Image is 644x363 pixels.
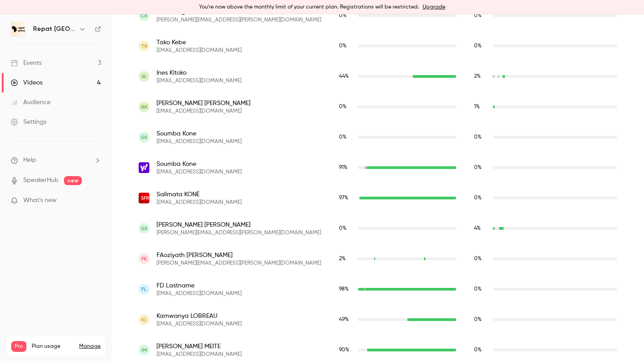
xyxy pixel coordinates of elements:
[339,317,349,322] span: 49 %
[339,347,349,353] span: 90 %
[474,13,482,18] span: 0 %
[11,341,26,352] span: Pro
[130,61,626,92] div: ineskitoko@gmail.com
[130,304,626,335] div: kamwanya@hotmail.fr
[11,22,25,36] img: Repat Africa
[157,47,241,54] span: [EMAIL_ADDRESS][DOMAIN_NAME]
[157,321,241,328] span: [EMAIL_ADDRESS][DOMAIN_NAME]
[423,4,445,11] a: Upgrade
[339,42,353,50] span: Live watch time
[130,122,626,152] div: kone.soumba@gmail.com
[157,17,321,24] span: [PERSON_NAME][EMAIL_ADDRESS][PERSON_NAME][DOMAIN_NAME]
[141,285,147,293] span: FL
[157,169,241,176] span: [EMAIL_ADDRESS][DOMAIN_NAME]
[339,164,353,172] span: Live watch time
[474,72,488,80] span: Replay watch time
[11,59,42,68] div: Events
[11,78,42,87] div: Videos
[23,176,59,185] a: SpeakerHub
[141,346,147,354] span: IM
[23,156,36,165] span: Help
[339,256,346,262] span: 2 %
[141,224,148,232] span: sk
[474,42,488,50] span: Replay watch time
[157,129,241,138] span: Soumba Kone
[157,138,241,145] span: [EMAIL_ADDRESS][DOMAIN_NAME]
[157,108,250,115] span: [EMAIL_ADDRESS][DOMAIN_NAME]
[157,351,241,358] span: [EMAIL_ADDRESS][DOMAIN_NAME]
[11,118,47,127] div: Settings
[339,346,353,354] span: Live watch time
[130,152,626,183] div: kone.soumba@yahoo.fr
[79,343,101,350] a: Manage
[339,287,349,292] span: 98 %
[141,255,147,263] span: FK
[474,195,482,201] span: 0 %
[339,43,347,49] span: 0 %
[474,74,481,79] span: 2 %
[474,317,482,322] span: 0 %
[339,103,353,111] span: Live watch time
[474,256,482,262] span: 0 %
[157,281,241,290] span: FD Lastname
[474,316,488,324] span: Replay watch time
[339,224,353,232] span: Live watch time
[157,342,241,351] span: [PERSON_NAME] MEITE
[157,229,321,236] span: [PERSON_NAME][EMAIL_ADDRESS][PERSON_NAME][DOMAIN_NAME]
[339,13,347,18] span: 0 %
[339,316,353,324] span: Live watch time
[64,176,82,185] span: new
[474,285,488,293] span: Replay watch time
[141,133,148,141] span: SK
[474,164,488,172] span: Replay watch time
[141,316,147,324] span: KL
[339,133,353,141] span: Live watch time
[474,224,488,232] span: Replay watch time
[139,162,149,173] img: yahoo.fr
[157,190,241,199] span: Salimata KONÉ
[11,98,51,107] div: Audience
[130,274,626,304] div: dasylva.f@gmail.com
[474,346,488,354] span: Replay watch time
[339,285,353,293] span: Live watch time
[474,255,488,263] span: Replay watch time
[339,165,347,170] span: 91 %
[130,244,626,274] div: koza.ibrahima@gmail.com
[157,260,321,267] span: [PERSON_NAME][EMAIL_ADDRESS][PERSON_NAME][DOMAIN_NAME]
[339,255,353,263] span: Live watch time
[474,226,481,231] span: 4 %
[157,160,241,169] span: Soumba Kone
[32,343,74,350] span: Plan usage
[157,68,241,77] span: Ines Kitoko
[130,0,626,31] div: cynthia.kazi@gmail.com
[339,195,348,201] span: 97 %
[474,133,488,141] span: Replay watch time
[141,103,148,111] span: ak
[339,12,353,20] span: Live watch time
[474,12,488,20] span: Replay watch time
[139,193,149,203] img: sfr.fr
[474,135,482,140] span: 0 %
[157,251,321,260] span: FAoziyath [PERSON_NAME]
[33,25,75,34] h6: Repat [GEOGRAPHIC_DATA]
[11,156,101,165] li: help-dropdown-opener
[141,42,148,50] span: TK
[130,31,626,61] div: kebetako15@gmail.com
[474,347,482,353] span: 0 %
[157,312,241,321] span: Kamwanya LOBREAU
[474,287,482,292] span: 0 %
[474,104,480,110] span: 1 %
[339,72,353,80] span: Live watch time
[130,92,626,122] div: ahmedismaelkonate@gmail.com
[157,38,241,47] span: Tako Kebe
[474,43,482,49] span: 0 %
[130,183,626,213] div: kone.s@sfr.fr
[474,194,488,202] span: Replay watch time
[339,226,347,231] span: 0 %
[339,104,347,110] span: 0 %
[157,199,241,206] span: [EMAIL_ADDRESS][DOMAIN_NAME]
[140,12,148,20] span: CK
[157,290,241,297] span: [EMAIL_ADDRESS][DOMAIN_NAME]
[339,194,353,202] span: Live watch time
[474,165,482,170] span: 0 %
